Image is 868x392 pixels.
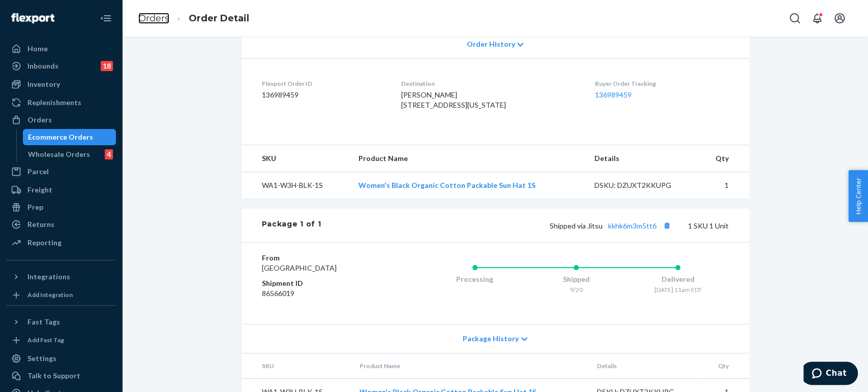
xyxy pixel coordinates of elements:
[6,269,116,285] button: Integrations
[27,238,62,248] div: Reporting
[138,13,169,24] a: Orders
[27,97,81,108] div: Replenishments
[807,8,827,28] button: Open notifications
[6,182,116,198] a: Freight
[627,274,729,284] div: Delivered
[424,274,526,284] div: Processing
[525,285,627,294] div: 9/20
[6,41,116,57] a: Home
[6,368,116,384] button: Talk to Support
[27,317,60,327] div: Fast Tags
[6,199,116,215] a: Prep
[351,353,589,379] th: Product Name
[242,353,351,379] th: SKU
[350,145,586,172] th: Product Name
[27,115,52,125] div: Orders
[27,61,58,71] div: Inbounds
[586,145,698,172] th: Details
[130,4,257,34] ol: breadcrumbs
[803,362,858,387] iframe: Opens a widget where you can chat to one of our agents
[550,221,674,230] span: Shipped via Jitsu
[189,13,249,24] a: Order Detail
[23,146,116,162] a: Wholesale Orders4
[463,334,519,344] span: Package History
[23,129,116,145] a: Ecommerce Orders
[28,149,90,159] div: Wholesale Orders
[105,149,113,159] div: 4
[27,185,52,195] div: Freight
[6,94,116,111] a: Replenishments
[785,8,805,28] button: Open Search Box
[661,219,674,232] button: Copy tracking number
[525,274,627,284] div: Shipped
[262,288,383,299] dd: 86566019
[321,219,728,232] div: 1 SKU 1 Unit
[262,79,385,88] dt: Flexport Order ID
[595,79,729,88] dt: Buyer Order Tracking
[6,334,116,346] a: Add Fast Tag
[6,58,116,74] a: Inbounds18
[262,253,383,263] dt: From
[6,76,116,92] a: Inventory
[6,164,116,180] a: Parcel
[27,167,49,177] div: Parcel
[27,44,48,54] div: Home
[848,170,868,222] button: Help Center
[627,285,729,294] div: [DATE] 11am EDT
[6,289,116,301] a: Add Integration
[589,353,701,379] th: Details
[6,112,116,128] a: Orders
[96,8,116,28] button: Close Navigation
[27,290,73,299] div: Add Integration
[6,216,116,233] a: Returns
[242,172,351,199] td: WA1-W3H-BLK-1S
[28,132,93,142] div: Ecommerce Orders
[27,371,80,381] div: Talk to Support
[101,61,113,71] div: 18
[27,219,54,230] div: Returns
[6,314,116,330] button: Fast Tags
[27,79,60,89] div: Inventory
[401,79,579,88] dt: Destination
[27,272,70,282] div: Integrations
[27,336,64,344] div: Add Fast Tag
[698,172,749,199] td: 1
[242,145,351,172] th: SKU
[27,353,56,364] div: Settings
[698,145,749,172] th: Qty
[608,221,656,230] a: kkhk6m3m5tt6
[262,278,383,288] dt: Shipment ID
[401,90,506,109] span: [PERSON_NAME] [STREET_ADDRESS][US_STATE]
[262,264,337,272] span: [GEOGRAPHIC_DATA]
[701,353,749,379] th: Qty
[829,8,850,28] button: Open account menu
[6,235,116,251] a: Reporting
[262,219,321,232] div: Package 1 of 1
[594,180,690,190] div: DSKU: DZUXT2KKUPG
[11,13,54,23] img: Flexport logo
[6,350,116,367] a: Settings
[262,90,385,100] dd: 136989459
[27,202,43,212] div: Prep
[466,39,515,49] span: Order History
[595,90,632,99] a: 136989459
[358,181,535,189] a: Women's Black Organic Cotton Packable Sun Hat 1S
